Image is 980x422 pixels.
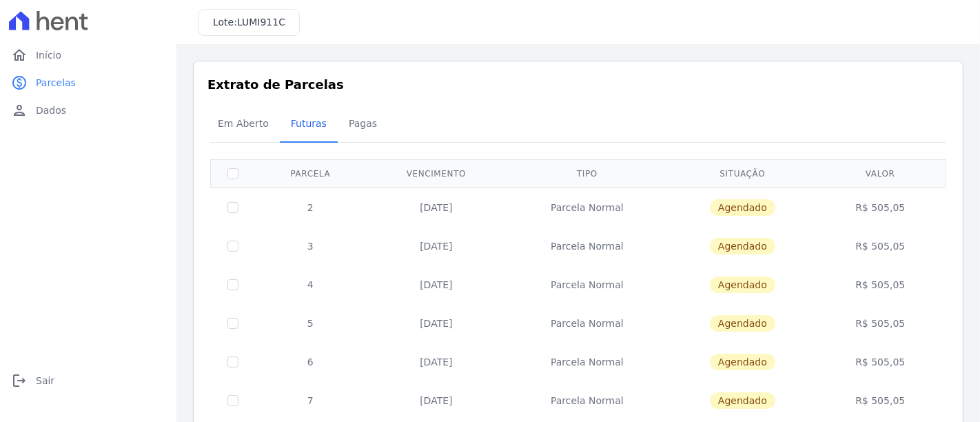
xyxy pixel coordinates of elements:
[507,381,668,420] td: Parcela Normal
[255,265,366,304] td: 4
[207,107,280,143] a: Em Aberto
[366,188,507,227] td: [DATE]
[507,188,668,227] td: Parcela Normal
[507,343,668,381] td: Parcela Normal
[817,343,943,381] td: R$ 505,05
[36,103,66,117] span: Dados
[507,159,668,188] th: Tipo
[255,227,366,265] td: 3
[710,354,775,370] span: Agendado
[817,381,943,420] td: R$ 505,05
[507,227,668,265] td: Parcela Normal
[710,392,775,409] span: Agendado
[6,41,171,69] a: homeInício
[11,47,28,63] i: home
[237,17,285,28] span: LUMI911C
[366,159,507,188] th: Vencimento
[255,188,366,227] td: 2
[255,159,366,188] th: Parcela
[817,159,943,188] th: Valor
[6,367,171,394] a: logoutSair
[36,48,61,62] span: Início
[36,374,54,388] span: Sair
[255,343,366,381] td: 6
[255,381,366,420] td: 7
[11,74,28,91] i: paid
[507,265,668,304] td: Parcela Normal
[11,102,28,119] i: person
[817,265,943,304] td: R$ 505,05
[668,159,817,188] th: Situação
[710,199,775,216] span: Agendado
[710,238,775,254] span: Agendado
[366,265,507,304] td: [DATE]
[366,343,507,381] td: [DATE]
[207,75,949,94] h3: Extrato de Parcelas
[366,304,507,343] td: [DATE]
[213,15,285,30] h3: Lote:
[283,110,335,137] span: Futuras
[255,304,366,343] td: 5
[338,107,388,143] a: Pagas
[817,227,943,265] td: R$ 505,05
[6,69,171,97] a: paidParcelas
[817,188,943,227] td: R$ 505,05
[340,110,385,137] span: Pagas
[36,76,76,90] span: Parcelas
[6,97,171,124] a: personDados
[210,110,277,137] span: Em Aberto
[710,315,775,332] span: Agendado
[507,304,668,343] td: Parcela Normal
[366,227,507,265] td: [DATE]
[710,277,775,293] span: Agendado
[11,372,28,389] i: logout
[817,304,943,343] td: R$ 505,05
[366,381,507,420] td: [DATE]
[280,107,338,143] a: Futuras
